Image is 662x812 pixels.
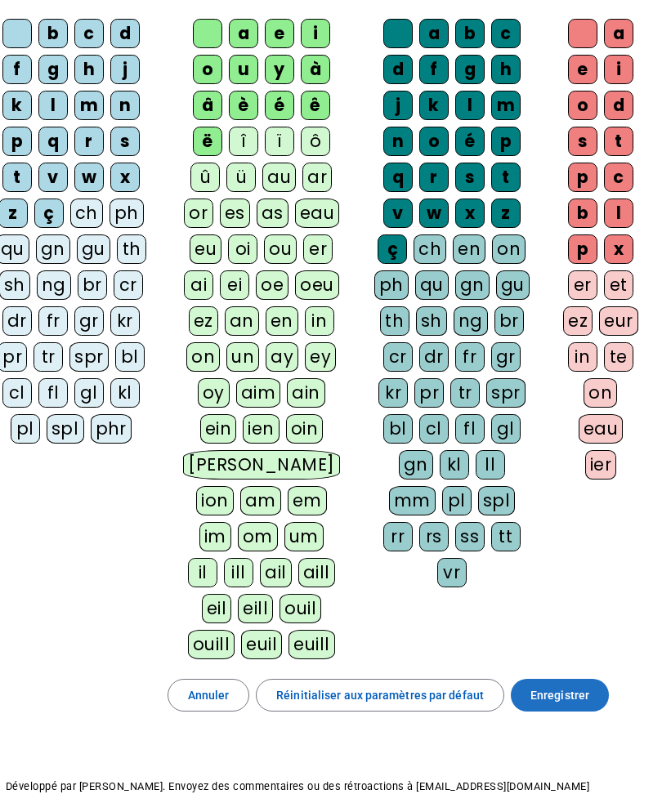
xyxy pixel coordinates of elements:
[585,450,617,480] div: ier
[47,414,84,444] div: spl
[265,127,294,156] div: ï
[295,199,340,228] div: eau
[224,558,253,587] div: ill
[198,378,230,408] div: oy
[189,306,218,336] div: ez
[568,55,597,84] div: e
[491,55,521,84] div: h
[256,270,289,300] div: oe
[599,306,638,336] div: eur
[226,342,259,372] div: un
[2,378,32,408] div: cl
[450,378,480,408] div: tr
[568,127,597,156] div: s
[455,522,485,551] div: ss
[34,342,63,372] div: tr
[491,342,521,372] div: gr
[115,342,145,372] div: bl
[110,163,140,192] div: x
[491,414,521,444] div: gl
[238,522,278,551] div: om
[193,91,222,120] div: â
[491,163,521,192] div: t
[419,199,449,228] div: w
[295,270,339,300] div: oeu
[114,270,143,300] div: cr
[305,342,336,372] div: ey
[442,486,472,515] div: pl
[37,270,71,300] div: ng
[2,306,32,336] div: dr
[91,414,132,444] div: phr
[383,342,413,372] div: cr
[266,306,298,336] div: en
[374,270,409,300] div: ph
[511,679,609,712] button: Enregistrer
[284,522,324,551] div: um
[491,522,521,551] div: tt
[229,19,258,48] div: a
[453,234,485,264] div: en
[38,306,68,336] div: fr
[604,127,633,156] div: t
[301,19,330,48] div: i
[491,127,521,156] div: p
[383,414,413,444] div: bl
[2,163,32,192] div: t
[455,342,485,372] div: fr
[604,342,633,372] div: te
[383,91,413,120] div: j
[303,234,333,264] div: er
[280,594,321,623] div: ouil
[454,306,488,336] div: ng
[568,270,597,300] div: er
[301,127,330,156] div: ô
[256,679,504,712] button: Réinitialiser aux paramètres par défaut
[604,270,633,300] div: et
[265,19,294,48] div: e
[74,127,104,156] div: r
[38,163,68,192] div: v
[455,270,490,300] div: gn
[455,199,485,228] div: x
[229,91,258,120] div: è
[440,450,469,480] div: kl
[220,199,250,228] div: es
[110,306,140,336] div: kr
[604,91,633,120] div: d
[492,234,526,264] div: on
[579,414,624,444] div: eau
[74,55,104,84] div: h
[229,127,258,156] div: î
[110,199,144,228] div: ph
[2,55,32,84] div: f
[241,630,282,659] div: euil
[243,414,280,444] div: ien
[419,522,449,551] div: rs
[305,306,334,336] div: in
[190,234,221,264] div: eu
[383,55,413,84] div: d
[414,234,446,264] div: ch
[265,91,294,120] div: é
[188,630,235,659] div: ouill
[476,450,505,480] div: ll
[193,127,222,156] div: ë
[288,486,327,515] div: em
[229,55,258,84] div: u
[276,685,484,705] span: Réinitialiser aux paramètres par défaut
[225,306,259,336] div: an
[563,306,593,336] div: ez
[380,306,409,336] div: th
[220,270,249,300] div: ei
[38,55,68,84] div: g
[238,594,273,623] div: eill
[437,558,467,587] div: vr
[419,19,449,48] div: a
[604,199,633,228] div: l
[399,450,433,480] div: gn
[389,486,436,515] div: mm
[286,414,324,444] div: oin
[416,306,447,336] div: sh
[183,450,339,480] div: [PERSON_NAME]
